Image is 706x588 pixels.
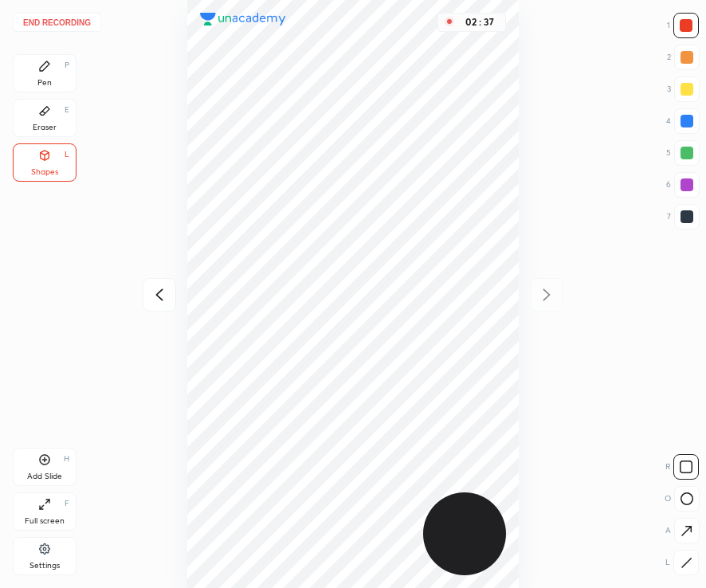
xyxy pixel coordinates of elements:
[200,13,286,25] img: logo.38c385cc.svg
[666,140,700,166] div: 5
[667,45,700,70] div: 2
[27,472,62,480] div: Add Slide
[666,172,700,198] div: 6
[25,517,65,525] div: Full screen
[665,518,700,543] div: A
[667,13,699,38] div: 1
[667,76,700,102] div: 3
[64,455,69,463] div: H
[461,17,499,28] div: 02 : 37
[665,486,700,512] div: O
[65,106,69,114] div: E
[33,123,57,131] div: Eraser
[665,454,699,480] div: R
[37,79,52,87] div: Pen
[29,562,60,570] div: Settings
[13,13,101,32] button: End recording
[65,61,69,69] div: P
[31,168,58,176] div: Shapes
[665,550,699,575] div: L
[65,151,69,159] div: L
[667,204,700,229] div: 7
[666,108,700,134] div: 4
[65,500,69,508] div: F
